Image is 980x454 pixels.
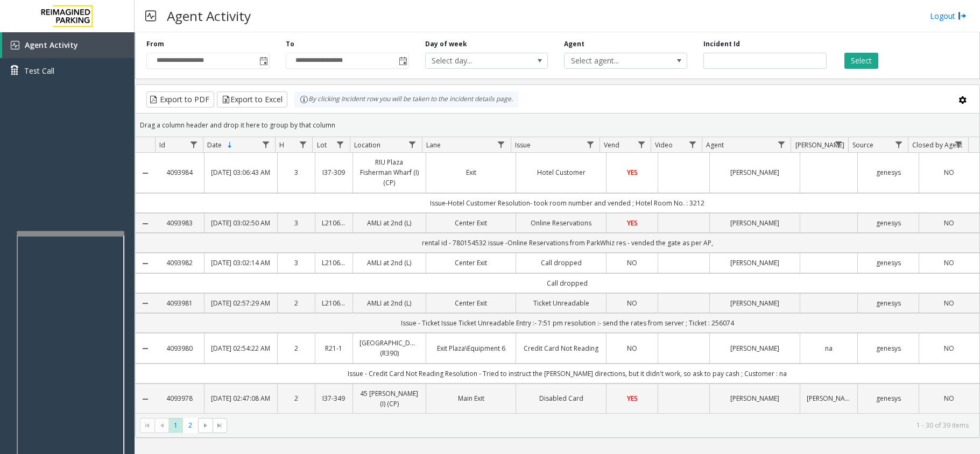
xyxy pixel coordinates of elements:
[207,140,222,150] span: Date
[944,394,954,403] span: NO
[627,218,638,228] span: YES
[523,167,600,178] a: Hotel Customer
[425,39,467,49] label: Day of week
[604,140,619,150] span: Vend
[333,137,347,152] a: Lot Filter Menu
[523,343,600,353] a: Credit Card Not Reading
[433,393,510,403] a: Main Exit
[136,116,979,134] div: Drag a column header and drop it here to group by that column
[284,218,308,228] a: 3
[944,344,954,353] span: NO
[864,218,912,228] a: genesys
[926,258,973,268] a: NO
[136,344,155,353] a: Collapse Details
[706,140,724,150] span: Agent
[211,258,271,268] a: [DATE] 03:02:14 AM
[217,91,287,108] button: Export to Excel
[627,299,637,308] span: NO
[426,53,523,68] span: Select day...
[161,298,198,308] a: 4093981
[951,137,966,152] a: Closed by Agent Filter Menu
[426,140,441,150] span: Lane
[300,95,308,104] img: infoIcon.svg
[523,258,600,268] a: Call dropped
[944,218,954,228] span: NO
[716,218,793,228] a: [PERSON_NAME]
[215,421,224,430] span: Go to the last page
[155,193,979,213] td: Issue-Hotel Customer Resolution- took room number and vended ; Hotel Room No. : 3212
[225,141,234,150] span: Sortable
[213,418,227,433] span: Go to the last page
[145,3,156,29] img: pageIcon
[155,233,979,253] td: rental id - 780154532 issue -Online Reservations from ParkWhiz res - vended the gate as per AP,
[136,259,155,268] a: Collapse Details
[136,395,155,403] a: Collapse Details
[322,298,346,308] a: L21063800
[183,418,198,432] span: Page 2
[831,137,845,152] a: Parker Filter Menu
[864,393,912,403] a: genesys
[795,140,844,150] span: [PERSON_NAME]
[211,343,271,353] a: [DATE] 02:54:22 AM
[211,393,271,403] a: [DATE] 02:47:08 AM
[11,41,19,49] img: 'icon'
[284,167,308,178] a: 3
[433,167,510,178] a: Exit
[864,258,912,268] a: genesys
[295,137,310,152] a: H Filter Menu
[634,137,648,152] a: Vend Filter Menu
[136,137,979,413] div: Data table
[523,298,600,308] a: Ticket Unreadable
[433,258,510,268] a: Center Exit
[926,167,973,178] a: NO
[359,218,419,228] a: AMLI at 2nd (L)
[433,218,510,228] a: Center Exit
[944,168,954,177] span: NO
[279,140,284,150] span: H
[211,167,271,178] a: [DATE] 03:06:43 AM
[201,421,210,430] span: Go to the next page
[627,168,638,177] span: YES
[317,140,327,150] span: Lot
[958,10,967,22] img: logout
[354,140,380,150] span: Location
[168,418,183,432] span: Page 1
[286,39,294,49] label: To
[944,258,954,267] span: NO
[24,65,54,76] span: Test Call
[405,137,420,152] a: Location Filter Menu
[807,343,851,353] a: na
[716,298,793,308] a: [PERSON_NAME]
[186,137,201,152] a: Id Filter Menu
[852,140,873,150] span: Source
[322,343,346,353] a: R21-1
[161,3,256,29] h3: Agent Activity
[161,167,198,178] a: 4093984
[211,298,271,308] a: [DATE] 02:57:29 AM
[716,393,793,403] a: [PERSON_NAME]
[159,140,165,150] span: Id
[807,393,851,403] a: [PERSON_NAME]
[155,273,979,293] td: Call dropped
[716,258,793,268] a: [PERSON_NAME]
[891,137,906,152] a: Source Filter Menu
[685,137,700,152] a: Video Filter Menu
[359,338,419,358] a: [GEOGRAPHIC_DATA] (R390)
[359,298,419,308] a: AMLI at 2nd (L)
[433,298,510,308] a: Center Exit
[613,298,651,308] a: NO
[716,343,793,353] a: [PERSON_NAME]
[155,313,979,333] td: Issue - Ticket Issue Ticket Unreadable Entry :- 7:51 pm resolution :- send the rates from server ...
[774,137,788,152] a: Agent Filter Menu
[564,39,584,49] label: Agent
[565,53,662,68] span: Select agent...
[655,140,673,150] span: Video
[211,218,271,228] a: [DATE] 03:02:50 AM
[930,10,967,22] a: Logout
[161,218,198,228] a: 4093983
[284,258,308,268] a: 3
[257,53,269,68] span: Toggle popup
[523,393,600,403] a: Disabled Card
[284,343,308,353] a: 2
[864,343,912,353] a: genesys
